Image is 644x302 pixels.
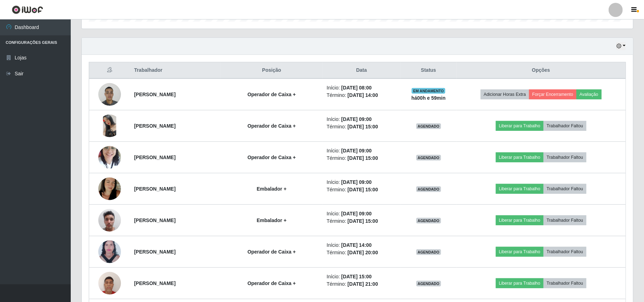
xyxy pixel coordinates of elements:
button: Forçar Encerramento [529,89,576,99]
img: 1726522816232.jpeg [98,79,121,109]
button: Liberar para Trabalho [496,278,544,288]
time: [DATE] 21:00 [348,281,378,287]
button: Liberar para Trabalho [496,121,544,131]
strong: [PERSON_NAME] [134,92,175,97]
li: Início: [327,147,396,155]
img: 1709472151411.jpeg [98,268,121,298]
strong: Embalador + [257,217,286,223]
button: Adicionar Horas Extra [481,89,529,99]
li: Início: [327,210,396,217]
img: CoreUI Logo [12,5,43,14]
time: [DATE] 15:00 [341,274,372,279]
strong: [PERSON_NAME] [134,217,175,223]
time: [DATE] 15:00 [348,124,378,129]
button: Trabalhador Faltou [544,247,586,257]
strong: Operador de Caixa + [248,123,296,129]
time: [DATE] 15:00 [348,187,378,192]
strong: há 00 h e 59 min [411,95,446,101]
strong: Operador de Caixa + [248,155,296,160]
strong: [PERSON_NAME] [134,123,175,129]
button: Trabalhador Faltou [544,152,586,162]
time: [DATE] 15:00 [348,155,378,161]
th: Status [401,62,457,79]
th: Trabalhador [130,62,221,79]
li: Início: [327,242,396,249]
time: [DATE] 14:00 [348,92,378,98]
time: [DATE] 09:00 [341,116,372,122]
th: Opções [457,62,626,79]
time: [DATE] 09:00 [341,148,372,153]
img: 1682443314153.jpeg [98,169,121,209]
img: 1730588148505.jpeg [98,115,121,137]
li: Início: [327,179,396,186]
li: Início: [327,116,396,123]
img: 1739952008601.jpeg [98,142,121,172]
span: AGENDADO [416,123,441,129]
strong: Operador de Caixa + [248,280,296,286]
time: [DATE] 20:00 [348,250,378,255]
strong: Embalador + [257,186,286,192]
time: [DATE] 09:00 [341,179,372,185]
li: Início: [327,273,396,280]
button: Trabalhador Faltou [544,184,586,194]
th: Data [323,62,401,79]
time: [DATE] 14:00 [341,242,372,248]
li: Término: [327,186,396,193]
span: AGENDADO [416,281,441,286]
li: Término: [327,123,396,130]
button: Avaliação [576,89,602,99]
strong: [PERSON_NAME] [134,155,175,160]
time: [DATE] 15:00 [348,218,378,224]
img: 1743107796696.jpeg [98,205,121,235]
span: AGENDADO [416,186,441,192]
li: Término: [327,155,396,162]
li: Término: [327,217,396,225]
li: Início: [327,84,396,92]
strong: Operador de Caixa + [248,249,296,255]
strong: Operador de Caixa + [248,92,296,97]
li: Término: [327,280,396,288]
strong: [PERSON_NAME] [134,249,175,255]
li: Término: [327,249,396,256]
button: Liberar para Trabalho [496,184,544,194]
time: [DATE] 09:00 [341,211,372,216]
th: Posição [221,62,322,79]
strong: [PERSON_NAME] [134,186,175,192]
span: AGENDADO [416,249,441,255]
button: Liberar para Trabalho [496,215,544,225]
strong: [PERSON_NAME] [134,280,175,286]
img: 1728382310331.jpeg [98,237,121,267]
button: Trabalhador Faltou [544,215,586,225]
button: Trabalhador Faltou [544,278,586,288]
span: EM ANDAMENTO [412,88,445,94]
button: Trabalhador Faltou [544,121,586,131]
li: Término: [327,92,396,99]
span: AGENDADO [416,155,441,161]
time: [DATE] 08:00 [341,85,372,91]
button: Liberar para Trabalho [496,247,544,257]
span: AGENDADO [416,218,441,223]
button: Liberar para Trabalho [496,152,544,162]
